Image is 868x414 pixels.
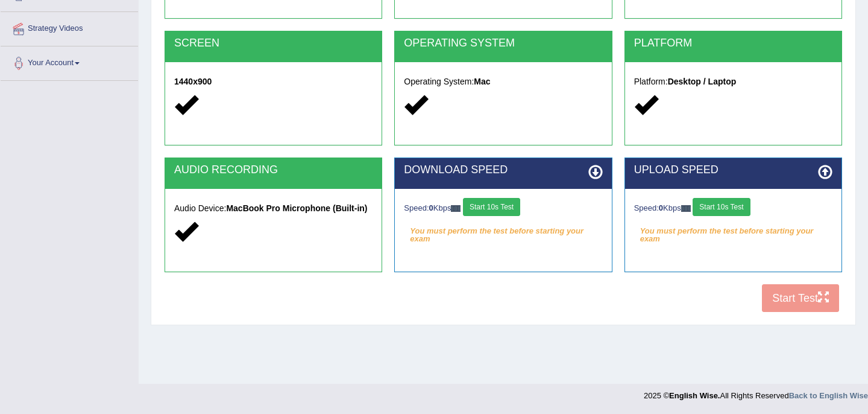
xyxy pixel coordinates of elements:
a: Your Account [1,46,138,77]
strong: MacBook Pro Microphone (Built-in) [226,203,367,213]
strong: 0 [659,203,663,212]
strong: Mac [474,77,490,86]
h2: UPLOAD SPEED [634,164,832,176]
em: You must perform the test before starting your exam [634,222,832,240]
h2: OPERATING SYSTEM [404,37,602,49]
button: Start 10s Test [693,198,750,216]
h5: Audio Device: [174,204,373,213]
strong: Desktop / Laptop [668,77,737,86]
a: Strategy Videos [1,12,138,42]
div: Speed: Kbps [404,198,602,219]
button: Start 10s Test [463,198,520,216]
img: ajax-loader-fb-connection.gif [681,205,691,212]
img: ajax-loader-fb-connection.gif [451,205,461,212]
h2: SCREEN [174,37,373,49]
h2: PLATFORM [634,37,832,49]
strong: 0 [429,203,433,212]
a: Back to English Wise [789,391,868,400]
div: Speed: Kbps [634,198,832,219]
em: You must perform the test before starting your exam [404,222,602,240]
div: 2025 © All Rights Reserved [644,384,868,401]
h2: DOWNLOAD SPEED [404,164,602,176]
h5: Platform: [634,77,832,86]
strong: English Wise. [669,391,720,400]
h2: AUDIO RECORDING [174,164,373,176]
strong: 1440x900 [174,77,212,86]
h5: Operating System: [404,77,602,86]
